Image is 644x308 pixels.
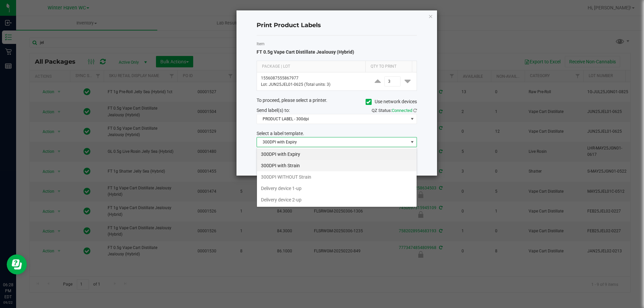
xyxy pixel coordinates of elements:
span: QZ Status: [372,108,417,113]
p: Lot: JUN25JEL01-0625 (Total units: 3) [261,81,365,88]
th: Qty to Print [365,61,412,72]
span: Send label(s) to: [257,108,290,113]
li: Delivery device 1-up [257,183,417,194]
li: 300DPI with Expiry [257,148,417,160]
li: 300DPI WITHOUT Strain [257,171,417,183]
label: Use network devices [366,98,417,105]
div: To proceed, please select a printer. [252,97,422,107]
span: 300DPI with Expiry [257,137,408,147]
li: Delivery device 2-up [257,194,417,205]
label: Item [257,41,417,47]
div: Select a label template. [252,130,422,137]
li: 300DPI with Strain [257,160,417,171]
span: FT 0.5g Vape Cart Distillate Jealousy (Hybrid) [257,49,354,55]
iframe: Resource center [7,254,27,274]
span: PRODUCT LABEL - 300dpi [257,114,408,124]
span: Connected [392,108,412,113]
th: Package | Lot [257,61,365,72]
p: 1556087555867977 [261,75,365,81]
h4: Print Product Labels [257,21,417,30]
